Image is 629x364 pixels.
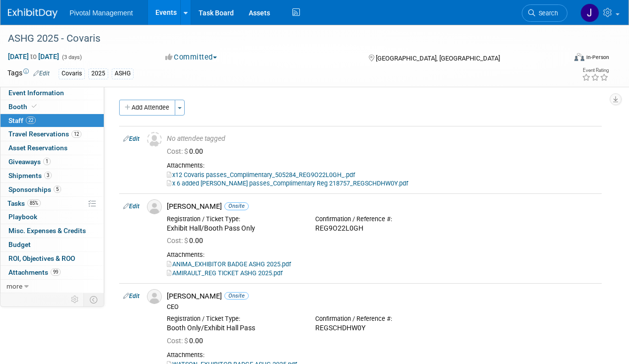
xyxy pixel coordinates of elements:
span: Giveaways [8,158,51,166]
div: Registration / Ticket Type: [167,315,300,323]
a: Misc. Expenses & Credits [0,224,104,238]
img: ExhibitDay [8,8,58,18]
td: Personalize Event Tab Strip [67,293,84,306]
a: Shipments3 [0,169,104,182]
span: 0.00 [167,147,207,155]
div: ASHG 2025 - Covaris [4,30,558,48]
span: 0.00 [167,237,207,244]
i: Booth reservation complete [32,104,37,109]
span: [GEOGRAPHIC_DATA], [GEOGRAPHIC_DATA] [376,55,500,62]
a: Edit [123,203,140,210]
a: Booth [0,100,104,114]
span: 22 [26,117,36,124]
div: [PERSON_NAME] [167,292,598,301]
div: In-Person [586,54,609,61]
a: x 6 added [PERSON_NAME] passes_Complimentary Reg 218757_REGSCHDHW0Y.pdf [167,180,408,187]
span: Asset Reservations [8,144,68,152]
a: ANIMA_EXHIBITOR BADGE ASHG 2025.pdf [167,260,291,268]
div: [PERSON_NAME] [167,202,598,211]
span: Onsite [224,202,249,210]
div: Attachments: [167,351,598,359]
span: [DATE] [DATE] [7,52,60,61]
a: Travel Reservations12 [0,127,104,141]
a: more [0,280,104,293]
a: Budget [0,238,104,251]
div: CEO [167,303,598,311]
div: REG9O22L0GH [315,224,449,233]
span: ROI, Objectives & ROO [8,254,75,262]
span: more [6,282,22,290]
span: 3 [44,172,52,179]
a: Staff22 [0,114,104,127]
span: 12 [71,130,81,138]
div: Confirmation / Reference #: [315,315,449,323]
a: Search [522,4,567,22]
a: Asset Reservations [0,141,104,155]
span: Misc. Expenses & Credits [8,227,86,235]
div: Confirmation / Reference #: [315,215,449,223]
div: Attachments: [167,251,598,259]
div: Exhibit Hall/Booth Pass Only [167,224,300,233]
img: Associate-Profile-5.png [147,289,162,304]
a: Sponsorships5 [0,183,104,196]
a: Tasks85% [0,197,104,210]
div: REGSCHDHW0Y [315,324,449,333]
span: Attachments [8,268,61,276]
a: Attachments99 [0,266,104,279]
span: 1 [43,158,51,165]
div: 2025 [88,68,108,79]
span: Shipments [8,172,52,180]
td: Tags [7,68,50,79]
span: Event Information [8,89,64,97]
div: Attachments: [167,162,598,170]
a: ROI, Objectives & ROO [0,252,104,265]
div: Event Format [521,52,609,66]
div: Event Rating [582,68,609,73]
a: Edit [33,70,50,77]
span: Pivotal Management [70,9,133,17]
td: Toggle Event Tabs [84,293,104,306]
span: Search [535,9,558,17]
span: Tasks [7,199,41,207]
span: 5 [54,185,61,193]
div: ASHG [112,68,134,79]
a: Event Information [0,86,104,100]
div: Covaris [59,68,85,79]
span: 85% [27,199,41,207]
a: Giveaways1 [0,155,104,169]
span: to [29,53,38,61]
span: Travel Reservations [8,130,81,138]
a: x12 Covaris passes_Complimentary_505284_REG9O22L0GH_.pdf [167,171,355,179]
img: Associate-Profile-5.png [147,199,162,214]
span: Cost: $ [167,237,189,244]
span: 99 [51,268,61,276]
span: Cost: $ [167,147,189,155]
button: Add Attendee [119,100,175,116]
span: Playbook [8,213,37,221]
a: AMIRAULT_REG TICKET ASHG 2025.pdf [167,269,282,277]
span: Sponsorships [8,185,61,193]
div: Registration / Ticket Type: [167,215,300,223]
span: 0.00 [167,337,207,345]
span: Budget [8,241,31,248]
span: Cost: $ [167,337,189,345]
a: Edit [123,135,140,142]
span: (3 days) [61,54,82,61]
div: Booth Only/Exhibit Hall Pass [167,324,300,333]
a: Edit [123,293,140,300]
img: Jessica Gatton [580,3,599,22]
img: Format-Inperson.png [574,53,584,61]
div: No attendee tagged [167,134,598,143]
a: Playbook [0,210,104,224]
button: Committed [162,52,221,62]
span: Staff [8,117,36,124]
span: Booth [8,103,39,111]
img: Unassigned-User-Icon.png [147,132,162,147]
span: Onsite [224,292,249,300]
